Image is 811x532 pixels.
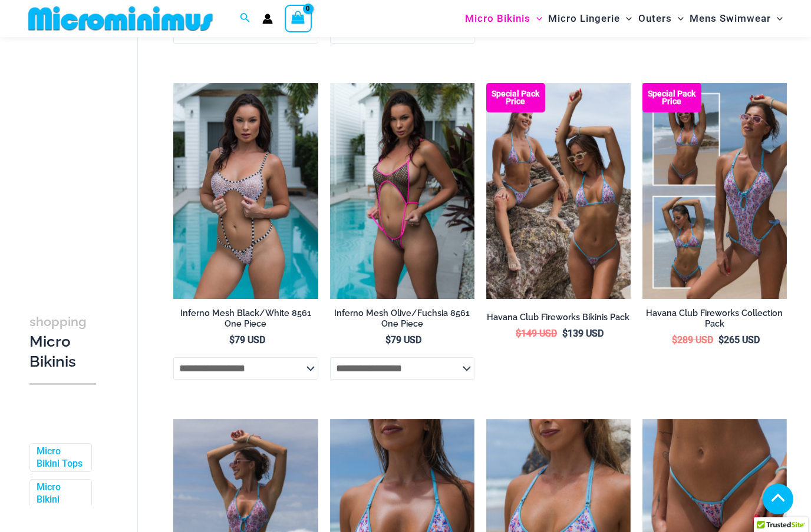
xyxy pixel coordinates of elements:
[29,39,136,275] iframe: TrustedSite Certified
[229,334,235,345] span: $
[562,328,568,339] span: $
[29,311,96,371] h3: Micro Bikinis
[229,334,265,345] bdi: 79 USD
[385,334,391,345] span: $
[173,308,318,334] a: Inferno Mesh Black/White 8561 One Piece
[330,308,474,334] a: Inferno Mesh Olive/Fuchsia 8561 One Piece
[240,11,250,26] a: Search icon link
[262,14,273,24] a: Account icon link
[486,90,545,105] b: Special Pack Price
[672,334,713,345] bdi: 289 USD
[173,308,318,330] h2: Inferno Mesh Black/White 8561 One Piece
[642,308,787,334] a: Havana Club Fireworks Collection Pack
[516,328,557,339] bdi: 149 USD
[460,2,787,35] nav: Site Navigation
[465,4,530,34] span: Micro Bikinis
[642,308,787,330] h2: Havana Club Fireworks Collection Pack
[37,445,83,470] a: Micro Bikini Tops
[771,4,783,34] span: Menu Toggle
[718,334,760,345] bdi: 265 USD
[687,4,786,34] a: Mens SwimwearMenu ToggleMenu Toggle
[24,5,217,32] img: MM SHOP LOGO FLAT
[29,314,87,329] span: shopping
[486,312,631,323] h2: Havana Club Fireworks Bikinis Pack
[620,4,632,34] span: Menu Toggle
[562,328,604,339] bdi: 139 USD
[638,4,672,34] span: Outers
[690,4,771,34] span: Mens Swimwear
[486,83,631,300] a: Bikini Pack Havana Club Fireworks 312 Tri Top 451 Thong 05Havana Club Fireworks 312 Tri Top 451 T...
[672,334,677,345] span: $
[330,83,474,300] img: Inferno Mesh Olive Fuchsia 8561 One Piece 02
[642,83,787,300] a: Collection Pack (1) Havana Club Fireworks 820 One Piece Monokini 08Havana Club Fireworks 820 One ...
[642,90,701,105] b: Special Pack Price
[173,83,318,300] img: Inferno Mesh Black White 8561 One Piece 05
[330,308,474,330] h2: Inferno Mesh Olive/Fuchsia 8561 One Piece
[37,482,83,518] a: Micro Bikini Bottoms
[516,328,521,339] span: $
[718,334,724,345] span: $
[672,4,684,34] span: Menu Toggle
[530,4,542,34] span: Menu Toggle
[635,4,687,34] a: OutersMenu ToggleMenu Toggle
[385,334,421,345] bdi: 79 USD
[548,4,620,34] span: Micro Lingerie
[285,5,312,32] a: View Shopping Cart, empty
[642,83,787,300] img: Collection Pack (1)
[462,4,545,34] a: Micro BikinisMenu ToggleMenu Toggle
[545,4,635,34] a: Micro LingerieMenu ToggleMenu Toggle
[486,83,631,300] img: Bikini Pack
[173,83,318,300] a: Inferno Mesh Black White 8561 One Piece 05Inferno Mesh Black White 8561 One Piece 08Inferno Mesh ...
[330,83,474,300] a: Inferno Mesh Olive Fuchsia 8561 One Piece 02Inferno Mesh Olive Fuchsia 8561 One Piece 07Inferno M...
[486,312,631,327] a: Havana Club Fireworks Bikinis Pack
